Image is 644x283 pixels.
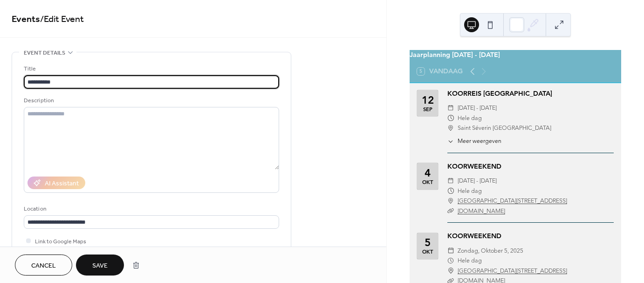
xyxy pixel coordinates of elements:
a: Events [12,10,40,28]
div: okt [422,249,433,255]
a: KOORWEEKEND [447,162,501,170]
span: [DATE] - [DATE] [458,103,497,113]
span: [DATE] - [DATE] [458,176,497,185]
span: Hele dag [458,186,482,196]
span: Hele dag [458,255,482,265]
span: / Edit Event [40,10,84,28]
div: ​ [447,246,454,255]
button: Save [76,255,124,276]
div: 5 [425,237,431,248]
span: Save [92,261,108,271]
span: zondag, oktober 5, 2025 [458,246,523,255]
div: ​ [447,255,454,265]
span: Hele dag [458,113,482,123]
div: ​ [447,176,454,185]
div: ​ [447,196,454,205]
a: [DOMAIN_NAME] [458,207,505,214]
div: Title [24,64,277,74]
div: ​ [447,137,454,146]
div: ​ [447,186,454,196]
span: Cancel [31,261,56,271]
div: Description [24,96,277,106]
div: 12 [422,95,434,106]
span: Saint Séverin [GEOGRAPHIC_DATA] [458,123,551,133]
span: Link to Google Maps [35,237,86,247]
a: KOORWEEKEND [447,232,501,240]
div: ​ [447,123,454,133]
div: Jaarplanning [DATE] - [DATE] [410,50,621,60]
div: sep [423,107,432,112]
div: ​ [447,266,454,276]
div: Location [24,204,277,214]
a: [GEOGRAPHIC_DATA][STREET_ADDRESS] [458,266,567,276]
button: Cancel [15,255,72,276]
a: [GEOGRAPHIC_DATA][STREET_ADDRESS] [458,196,567,205]
div: okt [422,180,433,185]
div: KOORREIS [GEOGRAPHIC_DATA] [447,89,614,99]
span: Event details [24,48,65,58]
div: ​ [447,103,454,113]
div: 4 [425,168,431,178]
div: ​ [447,113,454,123]
div: ​ [447,206,454,216]
button: ​Meer weergeven [447,137,501,146]
span: Meer weergeven [458,137,501,146]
